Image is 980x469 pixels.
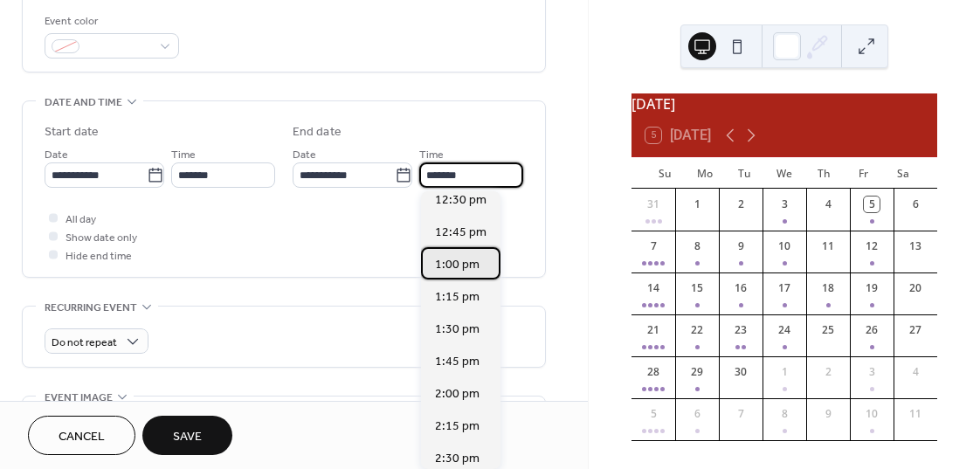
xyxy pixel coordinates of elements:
[689,280,705,296] div: 15
[645,322,661,338] div: 21
[66,247,132,266] span: Hide end time
[908,364,923,380] div: 4
[45,146,68,164] span: Date
[689,364,705,380] div: 29
[908,322,923,338] div: 27
[645,406,661,422] div: 5
[419,146,444,164] span: Time
[776,322,792,338] div: 24
[173,428,202,446] span: Save
[864,322,880,338] div: 26
[776,238,792,254] div: 10
[435,224,487,242] span: 12:45 pm
[776,364,792,380] div: 1
[631,93,937,114] div: [DATE]
[45,389,113,407] span: Event image
[844,157,883,189] div: Fr
[142,416,232,455] button: Save
[804,157,844,189] div: Th
[820,197,836,212] div: 4
[435,321,480,339] span: 1:30 pm
[293,146,316,164] span: Date
[435,288,480,307] span: 1:15 pm
[645,364,661,380] div: 28
[435,353,480,371] span: 1:45 pm
[66,229,137,247] span: Show date only
[171,146,196,164] span: Time
[435,450,480,468] span: 2:30 pm
[293,123,342,141] div: End date
[435,417,480,436] span: 2:15 pm
[820,406,836,422] div: 9
[776,406,792,422] div: 8
[435,256,480,274] span: 1:00 pm
[733,364,749,380] div: 30
[864,406,880,422] div: 10
[820,364,836,380] div: 2
[776,280,792,296] div: 17
[864,238,880,254] div: 12
[776,197,792,212] div: 3
[733,322,749,338] div: 23
[59,428,105,446] span: Cancel
[864,280,880,296] div: 19
[45,123,99,141] div: Start date
[45,299,137,317] span: Recurring event
[28,416,135,455] button: Cancel
[689,406,705,422] div: 6
[725,157,764,189] div: Tu
[645,197,661,212] div: 31
[820,322,836,338] div: 25
[908,280,923,296] div: 20
[52,333,117,353] span: Do not repeat
[908,197,923,212] div: 6
[689,238,705,254] div: 8
[733,280,749,296] div: 16
[864,364,880,380] div: 3
[435,191,487,210] span: 12:30 pm
[686,157,725,189] div: Mo
[733,197,749,212] div: 2
[645,157,685,189] div: Su
[435,385,480,403] span: 2:00 pm
[689,197,705,212] div: 1
[645,238,661,254] div: 7
[645,280,661,296] div: 14
[820,280,836,296] div: 18
[820,238,836,254] div: 11
[733,406,749,422] div: 7
[45,93,122,112] span: Date and time
[884,157,923,189] div: Sa
[66,210,96,229] span: All day
[733,238,749,254] div: 9
[908,238,923,254] div: 13
[764,157,804,189] div: We
[864,197,880,212] div: 5
[689,322,705,338] div: 22
[45,12,176,31] div: Event color
[908,406,923,422] div: 11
